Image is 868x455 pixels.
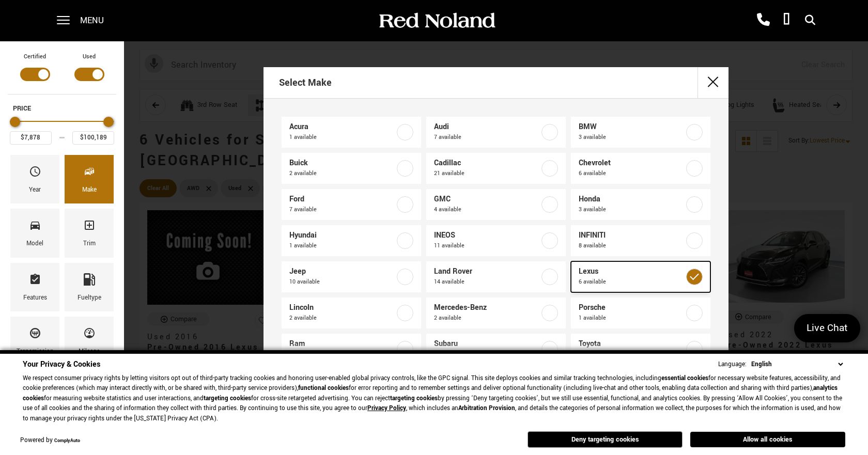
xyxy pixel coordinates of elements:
[10,131,52,145] input: Minimum
[65,209,114,257] div: TrimTrim
[571,117,710,148] a: BMW3 available
[65,263,114,311] div: FueltypeFueltype
[579,168,684,179] span: 6 available
[289,132,395,143] span: 1 available
[289,277,395,287] span: 10 available
[571,297,710,328] a: Porsche1 available
[579,230,684,241] span: INFINITI
[434,158,539,168] span: Cadillac
[83,52,96,62] label: Used
[29,216,41,238] span: Model
[579,339,684,349] span: Toyota
[434,277,539,287] span: 14 available
[282,153,421,184] a: Buick2 available
[579,241,684,251] span: 8 available
[282,297,421,328] a: Lincoln2 available
[289,205,395,215] span: 7 available
[279,68,332,97] h2: Select Make
[289,313,395,323] span: 2 available
[426,117,566,148] a: Audi7 available
[282,334,421,365] a: Ram5 available
[289,230,395,241] span: Hyundai
[289,266,395,277] span: Jeep
[579,194,684,205] span: Honda
[204,394,251,403] strong: targeting cookies
[434,194,539,205] span: GMC
[749,359,845,370] select: Language Select
[17,346,54,357] div: Transmission
[29,163,41,184] span: Year
[78,292,101,304] div: Fueltype
[426,225,566,256] a: INEOS11 available
[289,168,395,179] span: 2 available
[426,189,566,220] a: GMC4 available
[426,334,566,365] a: Subaru2 available
[801,321,853,335] span: Live Chat
[579,349,684,359] span: 9 available
[690,432,845,447] button: Allow all cookies
[26,238,43,249] div: Model
[579,266,684,277] span: Lexus
[29,184,41,196] div: Year
[377,12,496,30] img: Red Noland Auto Group
[579,277,684,287] span: 6 available
[10,209,59,257] div: ModelModel
[65,155,114,203] div: MakeMake
[579,158,684,168] span: Chevrolet
[434,168,539,179] span: 21 available
[718,361,747,368] div: Language:
[579,132,684,143] span: 3 available
[65,317,114,365] div: MileageMileage
[434,303,539,313] span: Mercedes-Benz
[434,339,539,349] span: Subaru
[24,52,46,62] label: Certified
[367,404,406,413] a: Privacy Policy
[289,303,395,313] span: Lincoln
[83,163,96,184] span: Make
[434,205,539,215] span: 4 available
[20,437,80,444] div: Powered by
[434,132,539,143] span: 7 available
[579,205,684,215] span: 3 available
[434,122,539,132] span: Audi
[289,349,395,359] span: 5 available
[579,122,684,132] span: BMW
[10,113,114,145] div: Price
[79,346,100,357] div: Mileage
[434,241,539,251] span: 11 available
[83,271,96,292] span: Fueltype
[298,384,349,393] strong: functional cookies
[10,155,59,203] div: YearYear
[528,431,683,448] button: Deny targeting cookies
[289,194,395,205] span: Ford
[8,52,116,94] div: Filter by Vehicle Type
[10,117,20,127] div: Minimum Price
[571,189,710,220] a: Honda3 available
[571,225,710,256] a: INFINITI8 available
[426,153,566,184] a: Cadillac21 available
[282,189,421,220] a: Ford7 available
[13,104,111,113] h5: Price
[29,271,41,292] span: Features
[289,158,395,168] span: Buick
[458,404,515,413] strong: Arbitration Provision
[434,266,539,277] span: Land Rover
[72,131,114,145] input: Maximum
[434,313,539,323] span: 2 available
[29,324,41,346] span: Transmission
[23,384,838,403] strong: analytics cookies
[579,303,684,313] span: Porsche
[289,241,395,251] span: 1 available
[282,117,421,148] a: Acura1 available
[434,230,539,241] span: INEOS
[571,334,710,365] a: Toyota9 available
[289,339,395,349] span: Ram
[698,67,729,98] button: close
[426,261,566,292] a: Land Rover14 available
[82,184,97,196] div: Make
[661,374,708,383] strong: essential cookies
[794,314,860,342] a: Live Chat
[83,216,96,238] span: Trim
[23,373,845,424] p: We respect consumer privacy rights by letting visitors opt out of third-party tracking cookies an...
